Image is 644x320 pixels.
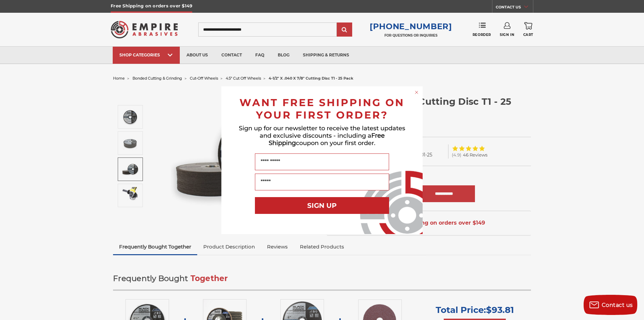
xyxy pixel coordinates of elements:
[239,125,405,147] span: Sign up for our newsletter to receive the latest updates and exclusive discounts - including a co...
[602,302,633,308] span: Contact us
[269,132,385,147] span: Free Shipping
[413,89,420,96] button: Close dialog
[584,295,637,315] button: Contact us
[239,96,405,121] span: WANT FREE SHIPPING ON YOUR FIRST ORDER?
[255,197,389,214] button: SIGN UP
